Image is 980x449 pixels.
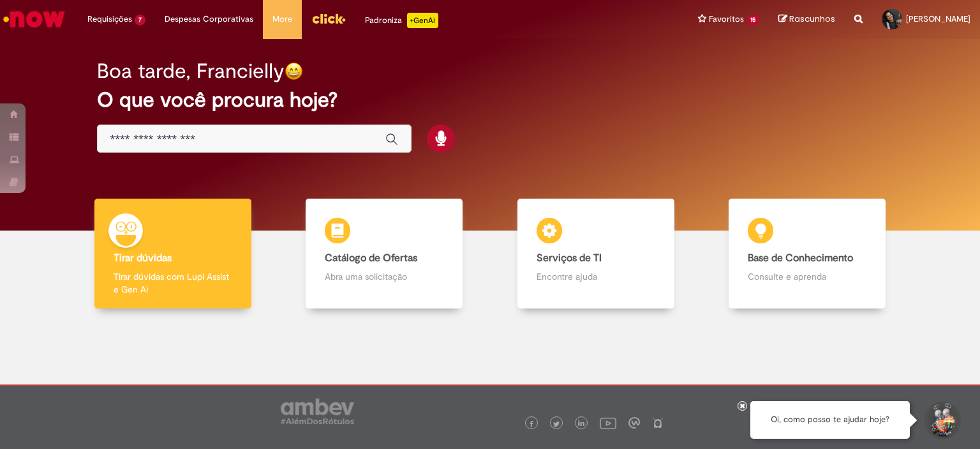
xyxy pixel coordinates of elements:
img: logo_footer_facebook.png [528,421,535,427]
span: Requisições [87,13,132,26]
b: Serviços de TI [537,252,602,264]
b: Base de Conhecimento [748,252,853,264]
span: 7 [135,15,145,26]
span: 15 [746,15,759,26]
span: Favoritos [709,13,744,26]
a: Tirar dúvidas Tirar dúvidas com Lupi Assist e Gen Ai [67,199,279,309]
p: Tirar dúvidas com Lupi Assist e Gen Ai [114,270,232,296]
img: logo_footer_twitter.png [553,421,560,427]
a: Catálogo de Ofertas Abra uma solicitação [279,199,491,309]
button: Iniciar Conversa de Suporte [923,401,961,439]
h2: Boa tarde, Francielly [97,60,285,82]
img: happy-face.png [285,62,303,80]
span: Rascunhos [789,13,835,25]
a: Base de Conhecimento Consulte e aprenda [702,199,914,309]
h2: O que você procura hoje? [97,89,884,111]
b: Catálogo de Ofertas [325,252,417,264]
img: logo_footer_naosei.png [652,417,664,429]
img: ServiceNow [1,6,67,32]
span: More [272,13,292,26]
img: logo_footer_ambev_rotulo_gray.png [281,399,354,424]
img: logo_footer_workplace.png [628,417,640,429]
div: Padroniza [365,13,438,28]
p: +GenAi [407,13,438,28]
p: Consulte e aprenda [748,270,866,283]
span: [PERSON_NAME] [906,13,970,24]
p: Encontre ajuda [537,270,655,283]
a: Serviços de TI Encontre ajuda [490,199,702,309]
img: logo_footer_linkedin.png [578,420,584,428]
p: Abra uma solicitação [325,270,443,283]
b: Tirar dúvidas [114,252,172,264]
div: Oi, como posso te ajudar hoje? [750,401,910,439]
img: click_logo_yellow_360x200.png [311,9,346,28]
a: Rascunhos [778,13,835,26]
span: Despesas Corporativas [165,13,253,26]
img: logo_footer_youtube.png [600,415,616,431]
